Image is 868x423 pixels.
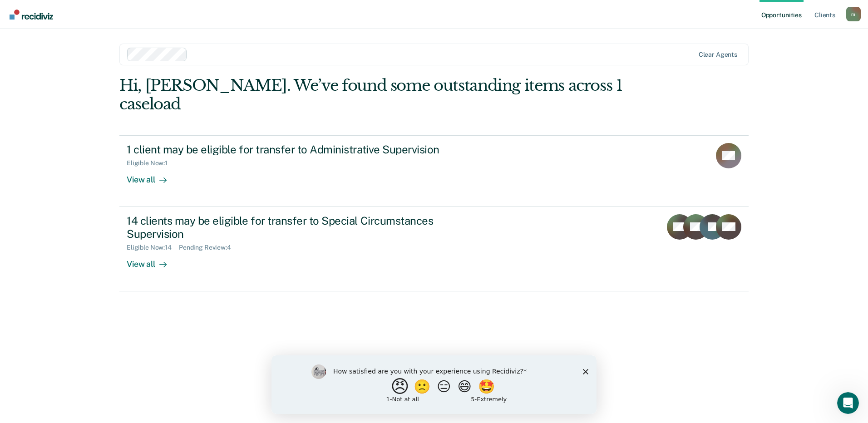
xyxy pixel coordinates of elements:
[127,244,179,251] div: Eligible Now : 14
[119,135,749,207] a: 1 client may be eligible for transfer to Administrative SupervisionEligible Now:1View all
[846,7,861,21] button: Profile dropdown button
[127,251,178,269] div: View all
[846,7,861,21] div: m
[127,143,445,156] div: 1 client may be eligible for transfer to Administrative Supervision
[119,207,749,291] a: 14 clients may be eligible for transfer to Special Circumstances SupervisionEligible Now:14Pendin...
[119,76,623,113] div: Hi, [PERSON_NAME]. We’ve found some outstanding items across 1 caseload
[179,244,238,251] div: Pending Review : 4
[837,392,859,414] iframe: Intercom live chat
[699,51,737,59] div: Clear agents
[127,159,175,167] div: Eligible Now : 1
[10,10,53,20] img: Recidiviz
[271,355,597,414] iframe: Survey by Kim from Recidiviz
[127,214,445,241] div: 14 clients may be eligible for transfer to Special Circumstances Supervision
[127,167,178,185] div: View all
